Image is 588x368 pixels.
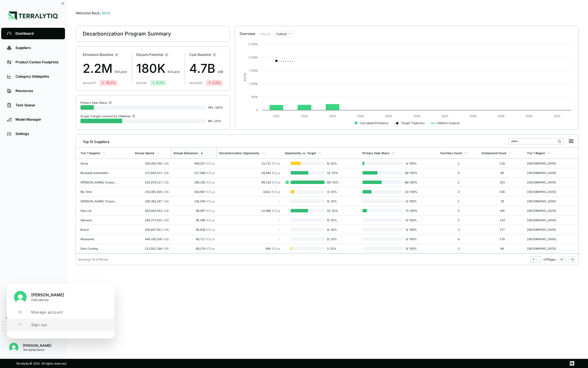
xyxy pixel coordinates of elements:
[440,162,477,165] div: 2
[8,11,58,20] img: Logo
[206,162,215,165] span: tCO e
[527,181,564,184] div: [GEOGRAPHIC_DATA]
[109,11,110,15] span: !
[249,69,258,72] text: 1 500k
[272,181,280,184] span: tCO e
[482,181,522,184] div: 103
[15,31,59,36] div: Dashboard
[243,75,246,76] tspan: 2
[31,322,47,327] span: Sign out
[80,181,117,184] div: [PERSON_NAME] Corporation
[527,228,564,231] div: [GEOGRAPHIC_DATA]
[83,30,171,37] div: Decarbonization Program Summary
[325,218,340,222] span: 0 / 25 %
[498,114,504,118] text: 2029
[482,218,522,222] div: 124
[401,121,425,125] text: Target Trajectory
[325,237,340,241] span: 0 / 25 %
[206,209,215,212] span: tCO e
[136,52,180,57] div: Decarb Potential
[403,237,418,241] span: 0 / 100 %
[152,81,165,85] div: 8.3 %
[325,181,340,184] span: 60 / 25 %
[189,52,223,57] div: Cost Baseline
[272,209,280,212] span: tCO e
[135,237,169,241] div: 444,105,530
[219,162,280,165] div: 33,721
[214,119,221,123] span: / 25 %
[219,218,280,222] div: -
[173,171,214,175] div: 227,089
[6,324,40,328] span: Terralytiq Demo (All)
[272,171,280,175] span: tCO e
[173,199,214,203] div: 135,436
[212,229,213,232] sub: 2
[189,59,223,78] div: 4.7B
[403,209,418,212] span: 11 / 100 %
[219,209,280,212] div: 12,686
[440,181,477,184] div: 2
[80,114,136,118] div: Scope 3 target covered by Initiatives
[440,247,477,250] div: 3
[403,228,418,231] span: 0 / 100 %
[357,114,364,118] text: 2024
[482,247,522,250] div: 88
[219,171,280,175] div: 29,644
[527,237,564,241] div: [GEOGRAPHIC_DATA]
[163,228,169,231] span: US$
[527,151,545,155] div: Tier 1 Region
[15,103,59,107] div: Task Queue
[403,199,418,203] span: 0 / 100 %
[173,218,214,222] div: 95,496
[274,31,293,37] button: Outlook
[212,173,213,175] sub: 2
[273,114,279,118] text: 2021
[554,114,560,118] text: 2031
[212,163,213,166] sub: 2
[173,228,214,231] div: 85,838
[482,190,522,193] div: 106
[168,70,180,73] span: t CO e/yr
[173,237,214,241] div: 80,717
[15,89,59,93] div: Resources
[440,218,477,222] div: 2
[15,74,59,79] div: Category Glidepaths
[362,151,389,155] div: Primary Data Share
[218,70,223,73] span: US$
[15,46,59,50] div: Suppliers
[413,114,420,118] text: 2026
[440,171,477,175] div: 4
[256,108,258,112] text: 0
[440,190,477,193] div: 3
[437,121,459,125] text: Initiative Impacts
[219,247,280,250] div: 645
[80,190,117,193] div: Rio Tinto
[206,190,215,193] span: tCO e
[533,258,538,261] div: 1
[325,162,340,165] span: 8 / 25 %
[482,237,522,241] div: 178
[301,114,308,118] text: 2022
[173,247,214,250] div: 69,278
[329,114,336,118] text: 2023
[163,162,169,165] span: US$
[385,114,392,118] text: 2025
[277,163,279,166] sub: 2
[173,71,174,74] sub: 2
[527,209,564,212] div: [GEOGRAPHIC_DATA]
[277,173,279,175] sub: 2
[80,171,117,175] div: Rockwell Automation
[325,247,340,250] span: 1 / 25 %
[7,340,21,354] button: Close user button
[212,220,213,222] sub: 2
[440,228,477,231] div: 3
[163,190,169,193] span: US$
[135,151,154,155] div: Annual Spend
[135,171,169,175] div: 272,843,471
[163,181,169,184] span: US$
[80,162,117,165] div: Alcoa
[440,237,477,241] div: 4
[212,239,213,241] sub: 2
[243,73,246,81] text: tCO e
[135,209,169,212] div: 453,563,553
